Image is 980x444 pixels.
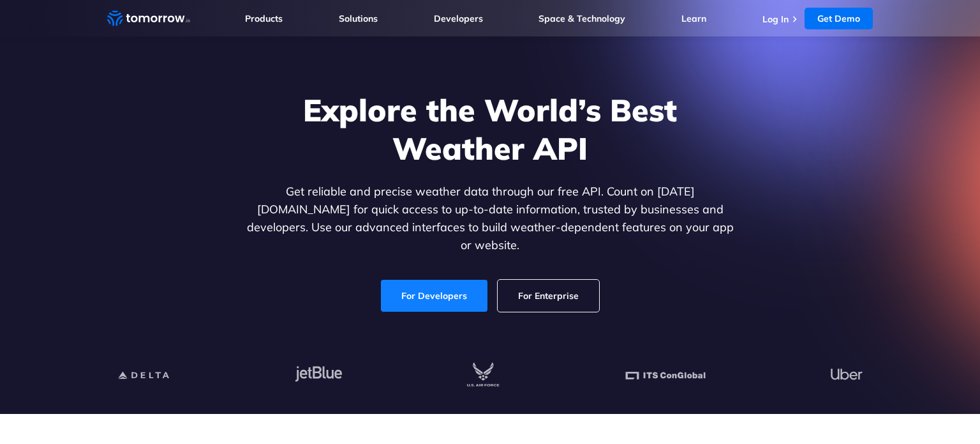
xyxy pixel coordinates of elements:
[681,13,706,24] a: Learn
[498,280,599,312] a: For Enterprise
[805,8,873,29] a: Get Demo
[244,183,736,254] p: Get reliable and precise weather data through our free API. Count on [DATE][DOMAIN_NAME] for quic...
[762,13,789,25] a: Log In
[381,280,487,312] a: For Developers
[434,13,483,24] a: Developers
[107,9,190,28] a: Home link
[538,13,625,24] a: Space & Technology
[244,91,736,167] h1: Explore the World’s Best Weather API
[245,13,283,24] a: Products
[339,13,378,24] a: Solutions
